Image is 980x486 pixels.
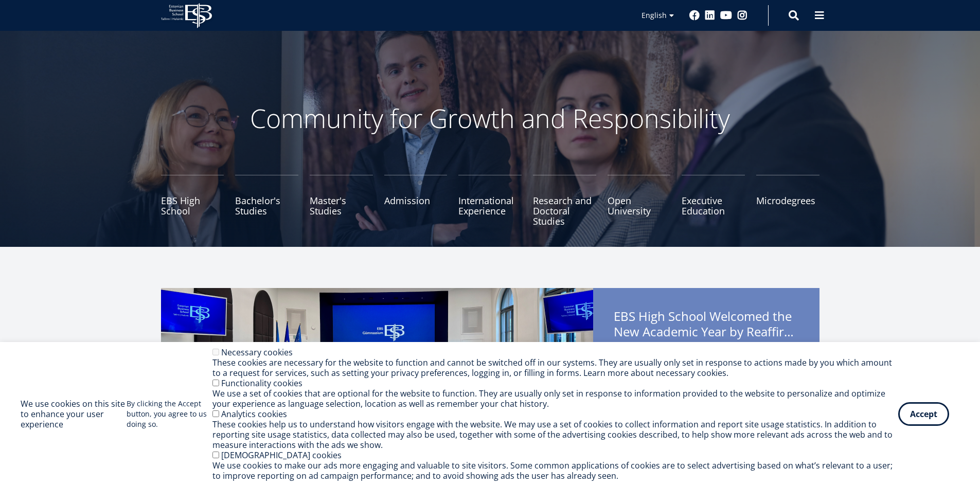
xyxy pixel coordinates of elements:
[458,175,522,226] a: International Experience
[221,408,287,420] label: Analytics cookies
[737,10,747,21] a: Instagram
[221,449,342,461] label: [DEMOGRAPHIC_DATA] cookies
[21,399,127,429] h2: We use cookies on this site to enhance your user experience
[221,347,293,358] label: Necessary cookies
[127,399,212,429] p: By clicking the Accept button, you agree to us doing so.
[212,357,898,378] div: These cookies are necessary for the website to function and cannot be switched off in our systems...
[221,377,302,389] label: Functionality cookies
[689,10,700,21] a: Facebook
[608,175,671,226] a: Open University
[212,419,898,450] div: These cookies help us to understand how visitors engage with the website. We may use a set of coo...
[218,103,763,134] p: Community for Growth and Responsibility
[212,388,898,409] div: We use a set of cookies that are optional for the website to function. They are usually only set ...
[310,175,373,226] a: Master's Studies
[161,175,224,226] a: EBS High School
[614,324,799,339] span: New Academic Year by Reaffirming Its Core Values
[533,175,596,226] a: Research and Doctoral Studies
[614,309,799,343] span: EBS High School Welcomed the
[720,10,732,21] a: Youtube
[705,10,715,21] a: Linkedin
[212,460,898,481] div: We use cookies to make our ads more engaging and valuable to site visitors. Some common applicati...
[161,288,593,483] img: a
[898,402,949,426] button: Accept
[756,175,819,226] a: Microdegrees
[682,175,745,226] a: Executive Education
[384,175,448,226] a: Admission
[235,175,298,226] a: Bachelor's Studies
